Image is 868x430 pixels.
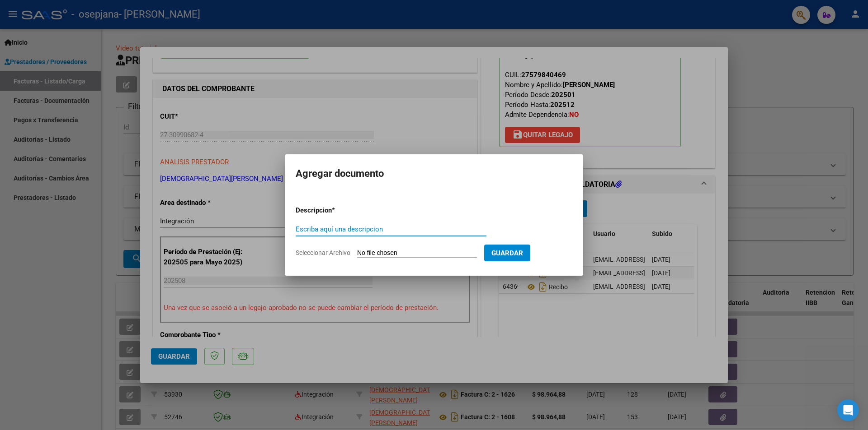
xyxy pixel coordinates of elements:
[296,205,379,216] p: Descripcion
[484,245,530,261] button: Guardar
[491,249,523,257] span: Guardar
[296,249,350,256] span: Seleccionar Archivo
[837,399,859,421] div: Open Intercom Messenger
[296,165,572,182] h2: Agregar documento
